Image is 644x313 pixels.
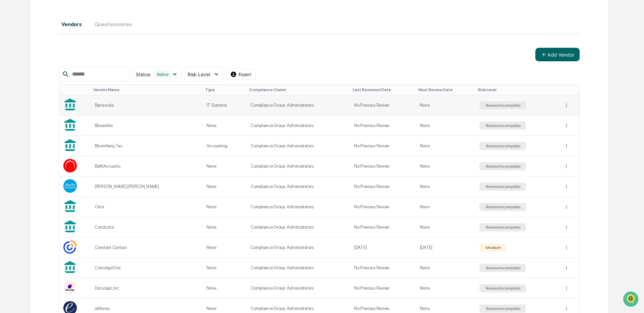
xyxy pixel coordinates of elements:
[7,52,19,64] img: 1746055101610-c473b297-6a78-478c-a979-82029cc54cd1
[535,48,580,61] button: Add Vendor
[63,159,77,172] img: Vendor Logo
[353,87,413,92] div: Toggle SortBy
[416,278,475,298] td: None
[46,136,87,148] a: 🗄️Attestations
[95,245,198,250] div: Constant Contact
[202,116,246,136] td: None
[56,139,84,145] span: Attestations
[416,176,475,197] td: None
[416,136,475,156] td: None
[226,69,256,80] button: Export
[416,116,475,136] td: None
[350,116,416,136] td: No Previous Review
[4,136,46,148] a: 🖐️Preclearance
[246,156,350,176] td: Compliance Group: Administrators
[4,149,45,161] a: 🔎Data Lookup
[202,278,246,298] td: None
[485,306,521,311] div: Review Incomplete
[418,87,473,92] div: Toggle SortBy
[30,52,111,59] div: Start new chat
[350,197,416,217] td: No Previous Review
[246,136,350,156] td: Compliance Group: Administrators
[93,87,200,92] div: Toggle SortBy
[95,204,198,209] div: Citrix
[202,176,246,197] td: None
[79,92,111,98] span: 20 minutes ago
[205,87,244,92] div: Toggle SortBy
[76,92,78,98] span: •
[246,197,350,217] td: Compliance Group: Administrators
[416,258,475,278] td: None
[91,110,93,116] span: •
[21,92,74,98] span: [PERSON_NAME].[PERSON_NAME]
[246,176,350,197] td: Compliance Group: Administrators
[246,95,350,116] td: Compliance Group: Administrators
[7,14,123,25] p: How can we help?
[202,156,246,176] td: None
[485,205,521,209] div: Review Incomplete
[95,265,198,270] div: ConvergeOne
[416,95,475,116] td: None
[485,123,521,128] div: Review Incomplete
[350,217,416,237] td: No Previous Review
[350,95,416,116] td: No Previous Review
[95,103,198,108] div: Barracuda
[565,87,577,92] div: Toggle SortBy
[202,197,246,217] td: None
[246,258,350,278] td: Compliance Group: Administrators
[202,237,246,258] td: None
[95,110,109,116] span: [DATE]
[48,168,82,173] a: Powered byPylon
[202,95,246,116] td: IT Systems
[95,143,198,148] div: Bloomberg Tax
[65,87,88,92] div: Toggle SortBy
[115,54,123,62] button: Start new chat
[350,278,416,298] td: No Previous Review
[202,258,246,278] td: None
[622,291,641,309] iframe: Open customer support
[95,123,198,128] div: Bitwarden
[21,110,90,116] span: [PERSON_NAME].[PERSON_NAME]
[485,164,521,169] div: Review Incomplete
[136,71,151,77] span: Status :
[485,286,521,291] div: Review Incomplete
[89,16,137,32] button: Questionnaires
[95,286,198,291] div: Docusign, Inc.
[246,116,350,136] td: Compliance Group: Administrators
[14,52,26,64] img: 8933085812038_c878075ebb4cc5468115_72.jpg
[95,164,198,169] div: ByAllAccounts
[59,16,89,32] button: Vendors
[485,144,521,148] div: Review Incomplete
[350,258,416,278] td: No Previous Review
[246,217,350,237] td: Compliance Group: Administrators
[416,217,475,237] td: None
[350,237,416,258] td: [DATE]
[105,74,123,82] button: See all
[416,197,475,217] td: None
[63,179,77,193] img: Vendor Logo
[188,71,210,77] span: Risk Level
[249,87,347,92] div: Toggle SortBy
[485,184,521,189] div: Review Incomplete
[95,306,198,311] div: eMoney
[485,225,521,230] div: Review Incomplete
[154,70,171,78] div: Active
[202,136,246,156] td: Accounting
[7,75,45,81] div: Past conversations
[63,281,77,294] img: Vendor Logo
[416,237,475,258] td: [DATE]
[246,237,350,258] td: Compliance Group: Administrators
[7,152,12,158] div: 🔎
[7,86,18,97] img: Steve.Lennart
[14,139,44,145] span: Preclearance
[7,104,18,115] img: Steve.Lennart
[67,168,82,173] span: Pylon
[59,16,580,32] div: secondary tabs example
[485,245,501,250] div: Medium
[14,151,43,158] span: Data Lookup
[350,156,416,176] td: No Previous Review
[7,139,12,145] div: 🖐️
[95,225,198,230] div: Conductor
